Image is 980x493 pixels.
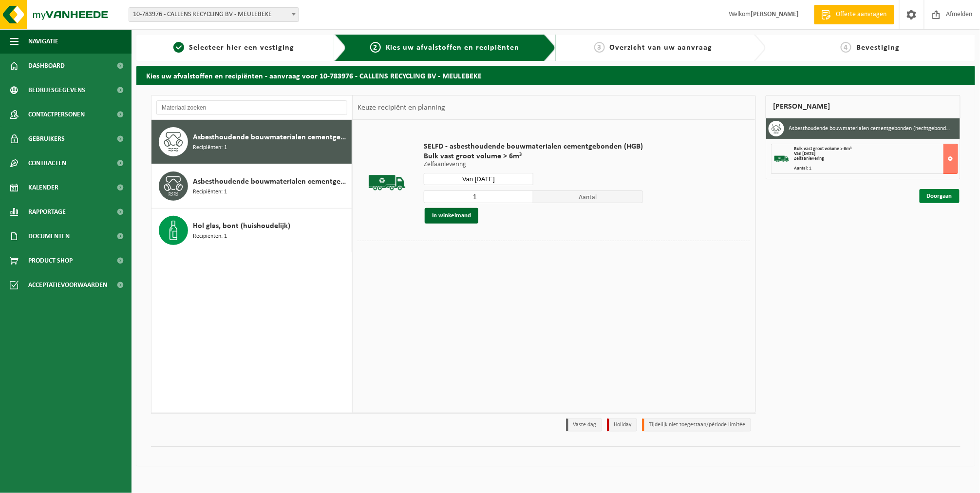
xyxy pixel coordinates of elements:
div: Keuze recipiënt en planning [353,95,450,120]
span: Documenten [28,224,70,248]
li: Vaste dag [566,418,602,432]
span: Recipiënten: 1 [193,232,227,241]
p: Zelfaanlevering [424,161,643,168]
h2: Kies uw afvalstoffen en recipiënten - aanvraag voor 10-783976 - CALLENS RECYCLING BV - MEULEBEKE [136,66,975,85]
button: Asbesthoudende bouwmaterialen cementgebonden met isolatie(hechtgebonden) Recipiënten: 1 [151,164,352,209]
span: Gebruikers [28,127,65,151]
a: Offerte aanvragen [814,5,894,24]
div: Aantal: 1 [794,166,958,171]
button: In winkelmand [425,208,478,224]
span: Bulk vast groot volume > 6m³ [794,146,852,152]
span: 3 [594,42,605,53]
div: [PERSON_NAME] [766,95,961,118]
button: Asbesthoudende bouwmaterialen cementgebonden (hechtgebonden) Recipiënten: 1 [151,120,352,164]
strong: [PERSON_NAME] [751,11,799,18]
strong: Van [DATE] [794,151,816,156]
span: 2 [370,42,381,53]
input: Materiaal zoeken [156,100,347,115]
a: Doorgaan [920,189,960,203]
span: Bedrijfsgegevens [28,78,85,102]
li: Tijdelijk niet toegestaan/période limitée [642,418,751,432]
span: 10-783976 - CALLENS RECYCLING BV - MEULEBEKE [129,7,299,22]
span: Asbesthoudende bouwmaterialen cementgebonden (hechtgebonden) [193,132,349,143]
span: Kalender [28,175,58,200]
span: Rapportage [28,200,66,224]
span: Hol glas, bont (huishoudelijk) [193,220,290,232]
span: Bevestiging [856,44,900,52]
span: Kies uw afvalstoffen en recipiënten [386,44,520,52]
span: Recipiënten: 1 [193,188,227,197]
div: Zelfaanlevering [794,156,958,161]
button: Hol glas, bont (huishoudelijk) Recipiënten: 1 [151,209,352,252]
span: SELFD - asbesthoudende bouwmaterialen cementgebonden (HGB) [424,142,643,152]
span: 1 [173,42,184,53]
span: Aantal [533,190,643,203]
h3: Asbesthoudende bouwmaterialen cementgebonden (hechtgebonden) [789,121,953,136]
span: Navigatie [28,29,58,54]
input: Selecteer datum [424,173,533,185]
span: Acceptatievoorwaarden [28,273,107,297]
span: 4 [841,42,851,53]
span: Offerte aanvragen [834,10,889,19]
span: Bulk vast groot volume > 6m³ [424,152,643,161]
span: Contracten [28,151,66,175]
span: Asbesthoudende bouwmaterialen cementgebonden met isolatie(hechtgebonden) [193,176,349,188]
span: Product Shop [28,248,73,273]
span: Contactpersonen [28,102,85,127]
a: 1Selecteer hier een vestiging [141,42,327,54]
span: Dashboard [28,54,65,78]
span: Recipiënten: 1 [193,143,227,152]
span: Overzicht van uw aanvraag [610,44,713,52]
li: Holiday [607,418,637,432]
span: 10-783976 - CALLENS RECYCLING BV - MEULEBEKE [129,8,299,21]
span: Selecteer hier een vestiging [189,44,294,52]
